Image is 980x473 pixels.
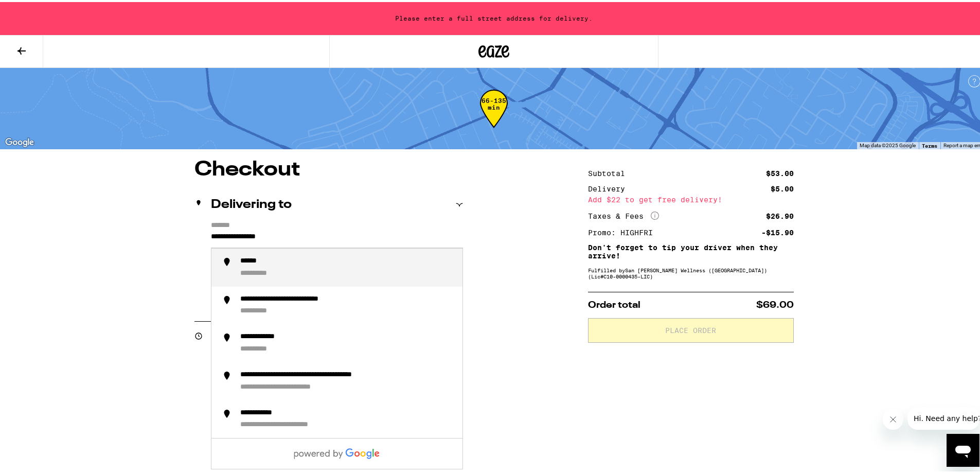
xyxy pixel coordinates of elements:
[947,432,979,465] iframe: Button to launch messaging window
[588,227,660,234] div: Promo: HIGHFRI
[761,227,794,234] div: -$15.90
[588,241,794,258] p: Don't forget to tip your driver when they arrive!
[766,168,794,175] div: $53.00
[771,183,794,190] div: $5.00
[766,211,794,218] div: $26.90
[588,265,794,277] div: Fulfilled by San [PERSON_NAME] Wellness ([GEOGRAPHIC_DATA]) (Lic# C10-0000435-LIC )
[588,194,794,201] div: Add $22 to get free delivery!
[588,183,632,190] div: Delivery
[480,95,508,134] div: 66-135 min
[588,209,659,219] div: Taxes & Fees
[3,134,37,147] a: Open this area in Google Maps (opens a new window)
[922,141,937,147] a: Terms
[883,407,903,428] iframe: Close message
[756,299,794,308] span: $69.00
[588,168,632,175] div: Subtotal
[6,7,74,15] span: Hi. Need any help?
[3,134,37,147] img: Google
[194,157,463,178] h1: Checkout
[588,316,794,341] button: Place Order
[665,325,716,332] span: Place Order
[860,141,916,146] span: Map data ©2025 Google
[907,405,979,428] iframe: Message from company
[588,299,640,308] span: Order total
[211,197,292,209] h2: Delivering to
